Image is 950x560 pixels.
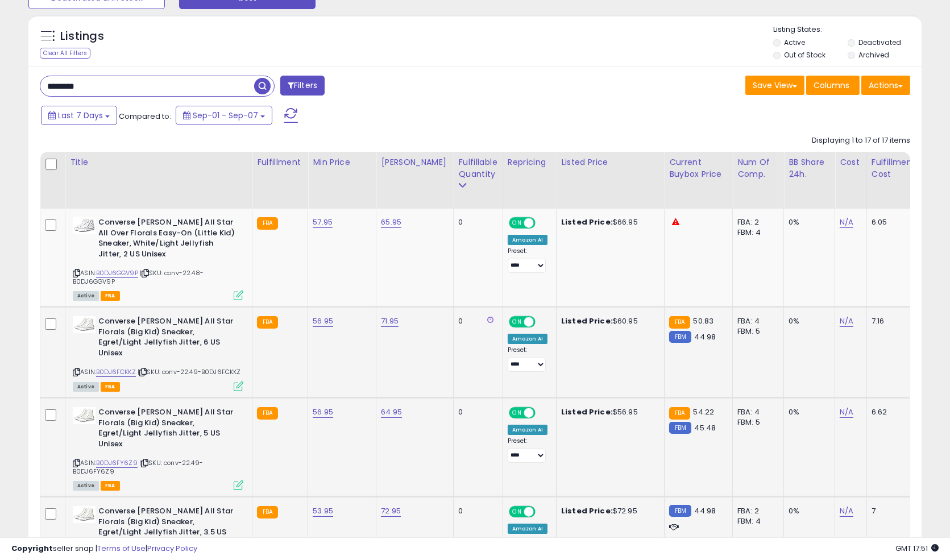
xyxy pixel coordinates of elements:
[784,50,825,60] label: Out of Stock
[257,217,278,230] small: FBA
[669,505,691,517] small: FBM
[313,156,371,168] div: Min Price
[381,217,401,228] a: 65.95
[458,316,493,326] div: 0
[96,268,138,278] a: B0DJ6GGV9P
[533,218,551,228] span: OFF
[257,316,278,329] small: FBA
[789,506,826,516] div: 0%
[737,156,779,180] div: Num of Comp.
[858,50,889,60] label: Archived
[98,316,237,361] b: Converse [PERSON_NAME] All Star Florals (Big Kid) Sneaker, Egret/Light Jellyfish Jitter, 6 US Unisex
[98,506,237,551] b: Converse [PERSON_NAME] All Star Florals (Big Kid) Sneaker, Egret/Light Jellyfish Jitter, 3.5 US U...
[508,334,547,344] div: Amazon AI
[458,156,497,180] div: Fulfillable Quantity
[73,217,96,234] img: 31bCZr1-dUL._SL40_.jpg
[508,247,547,273] div: Preset:
[812,135,910,146] div: Displaying 1 to 17 of 17 items
[561,406,613,417] b: Listed Price:
[98,407,237,452] b: Converse [PERSON_NAME] All Star Florals (Big Kid) Sneaker, Egret/Light Jellyfish Jitter, 5 US Unisex
[97,543,146,554] a: Terms of Use
[147,543,197,554] a: Privacy Policy
[98,217,237,262] b: Converse [PERSON_NAME] All Star All Over Florals Easy-On (Little Kid) Sneaker, White/Light Jellyf...
[789,316,826,326] div: 0%
[737,326,775,337] div: FBM: 5
[41,106,117,125] button: Last 7 Days
[858,38,901,47] label: Deactivated
[508,346,547,372] div: Preset:
[11,543,53,554] strong: Copyright
[381,156,449,168] div: [PERSON_NAME]
[840,156,862,168] div: Cost
[561,407,656,417] div: $56.95
[458,217,493,227] div: 0
[694,422,716,433] span: 45.48
[176,106,272,125] button: Sep-01 - Sep-07
[533,507,551,517] span: OFF
[737,516,775,526] div: FBM: 4
[381,406,402,418] a: 64.95
[561,156,659,168] div: Listed Price
[73,506,96,523] img: 31ZjSTGRIzL._SL40_.jpg
[872,506,911,516] div: 7
[138,367,241,376] span: | SKU: conv-22.49-B0DJ6FCKKZ
[510,218,524,228] span: ON
[193,110,258,121] span: Sep-01 - Sep-07
[789,217,826,227] div: 0%
[381,505,401,517] a: 72.95
[508,235,547,245] div: Amazon AI
[561,506,656,516] div: $72.95
[313,217,333,228] a: 57.95
[101,382,120,392] span: FBA
[784,38,805,47] label: Active
[73,481,99,491] span: All listings currently available for purchase on Amazon
[73,407,243,489] div: ASIN:
[508,156,551,168] div: Repricing
[872,316,911,326] div: 7.16
[789,156,830,180] div: BB Share 24h.
[280,76,325,96] button: Filters
[510,408,524,418] span: ON
[96,458,138,468] a: B0DJ6FY6Z9
[561,217,656,227] div: $66.95
[73,316,96,333] img: 31ZjSTGRIzL._SL40_.jpg
[119,111,171,122] span: Compared to:
[669,316,690,329] small: FBA
[257,407,278,420] small: FBA
[510,317,524,327] span: ON
[693,406,714,417] span: 54.22
[737,417,775,428] div: FBM: 5
[872,217,911,227] div: 6.05
[694,331,716,342] span: 44.98
[73,291,99,301] span: All listings currently available for purchase on Amazon
[70,156,247,168] div: Title
[101,291,120,301] span: FBA
[669,156,728,180] div: Current Buybox Price
[806,76,860,95] button: Columns
[257,506,278,518] small: FBA
[508,524,547,534] div: Amazon AI
[840,316,853,327] a: N/A
[11,544,197,554] div: seller snap | |
[737,506,775,516] div: FBA: 2
[840,217,853,228] a: N/A
[381,316,399,327] a: 71.95
[313,505,333,517] a: 53.95
[73,407,96,424] img: 31ZjSTGRIzL._SL40_.jpg
[73,382,99,392] span: All listings currently available for purchase on Amazon
[58,110,103,121] span: Last 7 Days
[789,407,826,417] div: 0%
[745,76,804,95] button: Save View
[561,505,613,516] b: Listed Price:
[737,227,775,238] div: FBM: 4
[458,506,493,516] div: 0
[694,505,716,516] span: 44.98
[73,217,243,299] div: ASIN:
[508,425,547,435] div: Amazon AI
[73,458,203,475] span: | SKU: conv-22.49-B0DJ6FY6Z9
[861,76,910,95] button: Actions
[737,217,775,227] div: FBA: 2
[669,422,691,434] small: FBM
[872,156,915,180] div: Fulfillment Cost
[508,437,547,463] div: Preset:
